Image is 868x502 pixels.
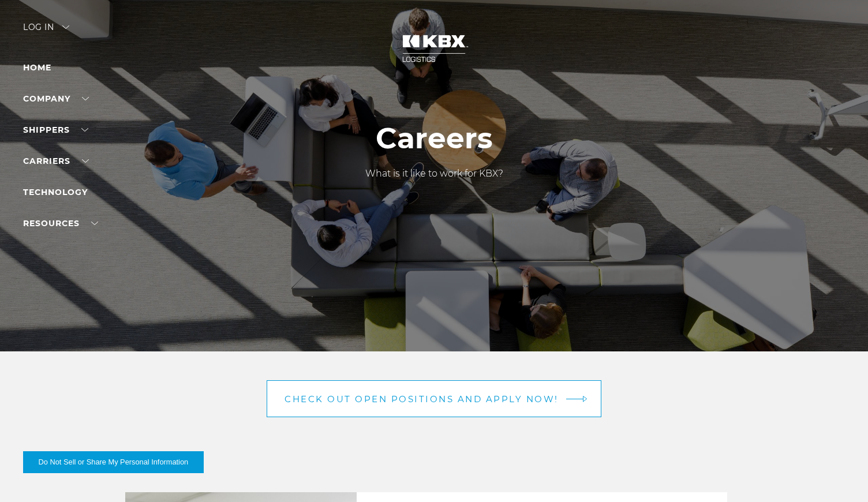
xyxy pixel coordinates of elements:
img: arrow [582,396,587,402]
div: Log in [23,23,69,40]
a: RESOURCES [23,218,98,228]
h1: Careers [365,122,503,155]
a: Carriers [23,156,89,166]
img: arrow [62,25,69,29]
button: Do Not Sell or Share My Personal Information [23,451,204,473]
span: Check out open positions and apply now! [285,395,559,403]
iframe: Chat Widget [810,447,868,502]
a: Home [23,62,51,73]
img: kbx logo [391,23,477,74]
p: What is it like to work for KBX? [365,167,503,181]
a: Company [23,93,89,104]
a: SHIPPERS [23,125,88,135]
a: Technology [23,187,88,197]
a: Check out open positions and apply now! arrow arrow [267,380,601,417]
